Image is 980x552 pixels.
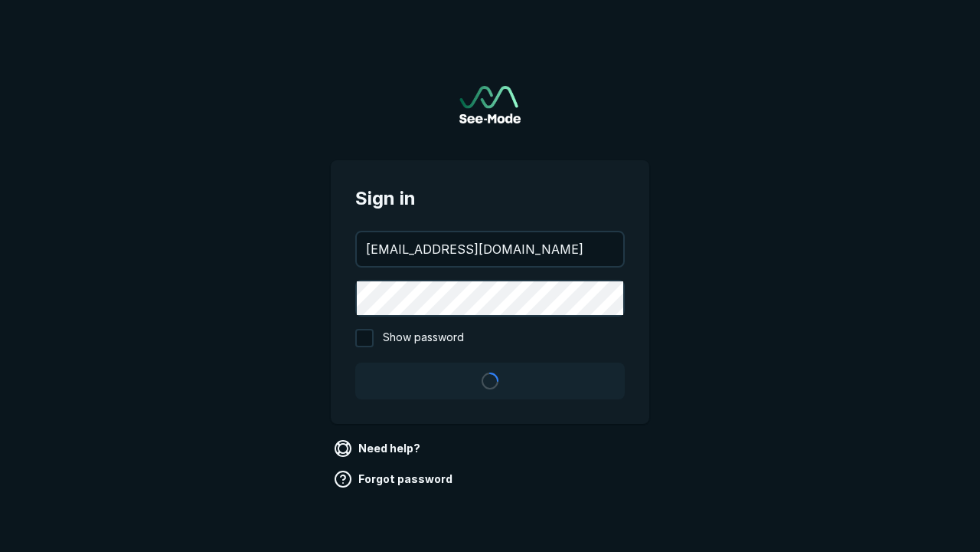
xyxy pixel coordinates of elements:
a: Forgot password [331,467,459,491]
span: Show password [383,329,464,347]
span: Sign in [355,185,625,212]
input: your@email.com [357,232,623,266]
a: Go to sign in [459,86,521,123]
img: See-Mode Logo [459,86,521,123]
a: Need help? [331,436,426,461]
